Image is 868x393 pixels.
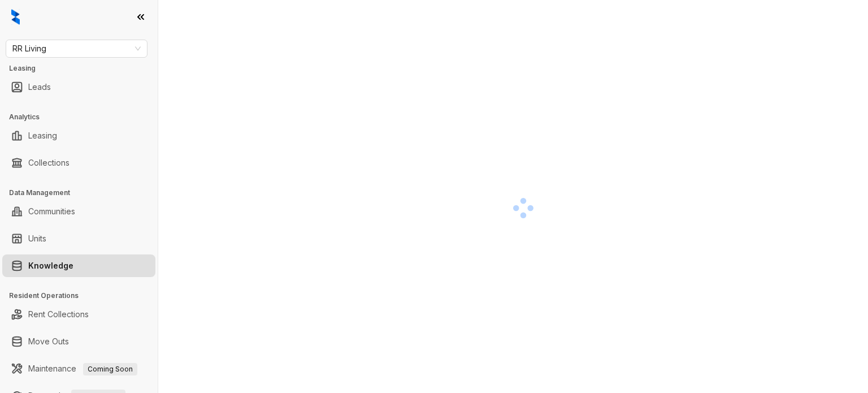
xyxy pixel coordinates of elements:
li: Move Outs [2,330,155,353]
h3: Data Management [9,188,158,198]
li: Units [2,227,155,250]
li: Knowledge [2,254,155,277]
li: Maintenance [2,357,155,380]
a: Collections [28,152,70,174]
a: Move Outs [28,330,69,353]
li: Leasing [2,124,155,147]
li: Leads [2,76,155,98]
h3: Leasing [9,63,158,74]
li: Collections [2,152,155,174]
li: Rent Collections [2,303,155,326]
a: Communities [28,200,75,223]
h3: Resident Operations [9,291,158,301]
img: logo [11,9,20,25]
a: Rent Collections [28,303,89,326]
span: RR Living [12,40,141,57]
a: Units [28,227,46,250]
a: Knowledge [28,254,73,277]
li: Communities [2,200,155,223]
h3: Analytics [9,112,158,122]
span: Coming Soon [83,363,137,375]
a: Leasing [28,124,57,147]
a: Leads [28,76,51,98]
